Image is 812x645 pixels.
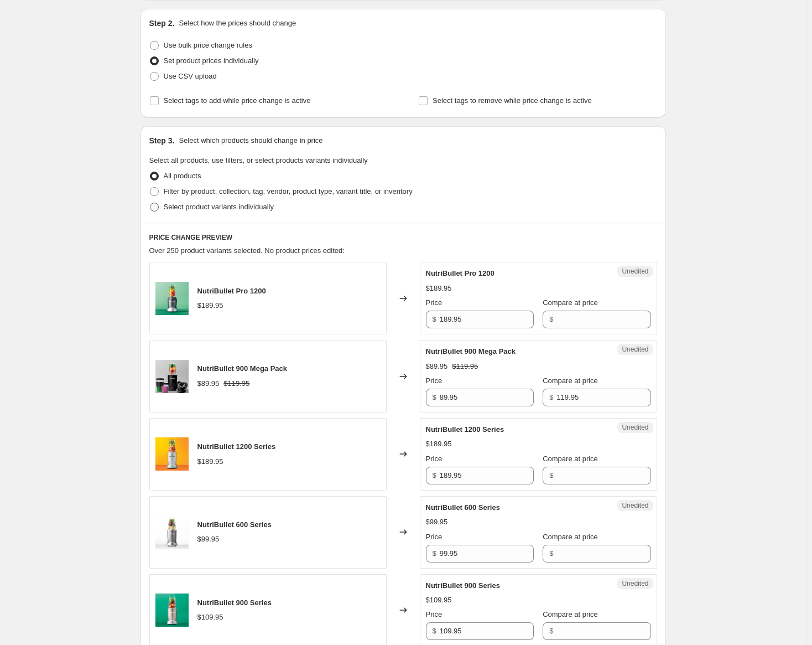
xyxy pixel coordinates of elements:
[426,425,504,434] span: NutriBullet 1200 Series
[197,378,220,389] div: $89.95
[164,172,201,180] span: All products
[223,378,249,389] strike: $119.95
[426,533,443,541] span: Price
[622,345,648,354] span: Unedited
[155,282,189,315] img: Untitleddesign_4_80x.png
[164,41,252,49] span: Use bulk price change rules
[549,393,553,401] span: $
[433,393,436,401] span: $
[197,364,288,373] span: NutriBullet 900 Mega Pack
[452,361,478,372] strike: $119.95
[426,298,443,307] span: Price
[426,269,495,277] span: NutriBullet Pro 1200
[543,455,598,463] span: Compare at price
[433,471,436,479] span: $
[149,233,657,242] h6: PRICE CHANGE PREVIEW
[622,267,648,276] span: Unedited
[543,610,598,618] span: Compare at price
[426,376,443,385] span: Price
[549,627,553,635] span: $
[426,610,443,618] span: Price
[179,135,322,146] p: Select which products should change in price
[164,56,259,65] span: Set product prices individually
[197,534,220,545] div: $99.95
[426,595,452,606] div: $109.95
[433,315,436,323] span: $
[426,517,448,528] div: $99.95
[197,612,223,623] div: $109.95
[149,156,368,164] span: Select all products, use filters, or select products variants individually
[426,503,500,512] span: NutriBullet 600 Series
[155,360,189,393] img: mega_pack_website4_80x.png
[543,376,598,385] span: Compare at price
[197,300,223,311] div: $189.95
[433,549,436,558] span: $
[549,315,553,323] span: $
[197,287,266,295] span: NutriBullet Pro 1200
[426,455,443,463] span: Price
[549,471,553,479] span: $
[197,598,272,607] span: NutriBullet 900 Series
[622,501,648,510] span: Unedited
[197,520,272,529] span: NutriBullet 600 Series
[426,361,448,372] div: $89.95
[433,627,436,635] span: $
[164,187,413,195] span: Filter by product, collection, tag, vendor, product type, variant title, or inventory
[155,437,189,471] img: NB_1200Series_Hero_2000x2000_3a552d22-5044-4832-addf-dc4c4a715bf8_80x.jpg
[179,18,296,29] p: Select how the prices should change
[426,283,452,294] div: $189.95
[164,203,274,211] span: Select product variants individually
[197,456,223,467] div: $189.95
[155,594,189,627] img: Untitleddesign_80x.png
[433,96,592,105] span: Select tags to remove while price change is active
[164,72,217,80] span: Use CSV upload
[164,96,311,105] span: Select tags to add while price change is active
[426,438,452,450] div: $189.95
[426,347,516,355] span: NutriBullet 900 Mega Pack
[549,549,553,558] span: $
[622,579,648,588] span: Unedited
[149,135,175,146] h2: Step 3.
[543,533,598,541] span: Compare at price
[155,515,189,549] img: Untitleddesign_1_80x.png
[543,298,598,307] span: Compare at price
[426,581,500,590] span: NutriBullet 900 Series
[149,246,345,255] span: Over 250 product variants selected. No product prices edited:
[149,18,175,29] h2: Step 2.
[622,423,648,432] span: Unedited
[197,442,276,451] span: NutriBullet 1200 Series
